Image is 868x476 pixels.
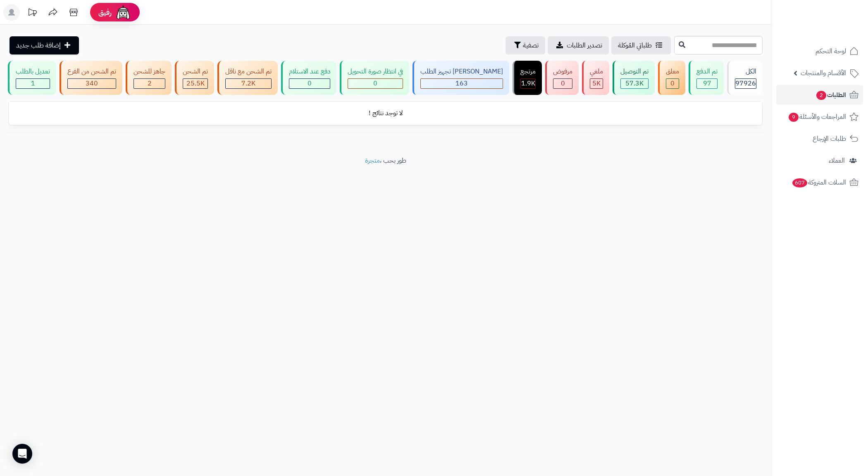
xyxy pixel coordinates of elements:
[666,67,679,76] div: معلق
[670,78,675,88] span: 0
[776,41,863,61] a: لوحة التحكم
[611,36,671,54] a: طلباتي المُوكلة
[697,79,717,88] div: 97
[373,78,377,88] span: 0
[86,78,98,88] span: 340
[553,79,572,88] div: 0
[216,61,279,95] a: تم الشحن مع ناقل 7.2K
[687,61,725,95] a: تم الدفع 97
[829,155,845,166] span: العملاء
[186,78,205,88] span: 25.5K
[696,67,718,76] div: تم الدفع
[776,107,863,127] a: المراجعات والأسئلة9
[590,67,603,76] div: ملغي
[553,67,572,76] div: مرفوض
[348,67,403,76] div: في انتظار صورة التحويل
[776,151,863,171] a: العملاء
[816,45,846,57] span: لوحة التحكم
[511,61,544,95] a: مرتجع 1.9K
[625,78,644,88] span: 57.3K
[666,79,679,88] div: 0
[621,79,648,88] div: 57306
[58,61,124,95] a: تم الشحن من الفرع 340
[308,78,312,88] span: 0
[590,79,603,88] div: 5021
[279,61,338,95] a: دفع عند الاستلام 0
[776,85,863,105] a: الطلبات2
[506,36,545,54] button: تصفية
[241,78,255,88] span: 7.2K
[9,102,762,125] td: لا توجد نتائج !
[16,79,50,88] div: 1
[134,79,165,88] div: 2
[124,61,173,95] a: جاهز للشحن 2
[183,79,207,88] div: 25451
[115,4,131,21] img: ai-face.png
[788,111,846,123] span: المراجعات والأسئلة
[134,67,165,76] div: جاهز للشحن
[548,36,609,54] a: تصدير الطلبات
[580,61,611,95] a: ملغي 5K
[225,67,272,76] div: تم الشحن مع ناقل
[611,61,656,95] a: تم التوصيل 57.3K
[567,40,602,50] span: تصدير الطلبات
[656,61,687,95] a: معلق 0
[183,67,208,76] div: تم الشحن
[365,156,380,166] a: متجرة
[148,78,152,88] span: 2
[338,61,411,95] a: في انتظار صورة التحويل 0
[792,177,846,188] span: السلات المتروكة
[725,61,764,95] a: الكل97926
[68,79,116,88] div: 340
[521,79,535,88] div: 1865
[98,7,112,17] span: رفيق
[67,67,116,76] div: تم الشحن من الفرع
[813,133,846,144] span: طلبات الإرجاع
[6,61,58,95] a: تعديل بالطلب 1
[226,79,271,88] div: 7222
[173,61,216,95] a: تم الشحن 25.5K
[22,4,43,23] a: تحديثات المنصة
[421,79,503,88] div: 163
[544,61,580,95] a: مرفوض 0
[10,36,79,54] a: إضافة طلب جديد
[618,40,652,50] span: طلباتي المُوكلة
[776,129,863,149] a: طلبات الإرجاع
[520,67,536,76] div: مرتجع
[801,67,846,79] span: الأقسام والمنتجات
[289,67,330,76] div: دفع عند الاستلام
[348,79,403,88] div: 0
[16,67,50,76] div: تعديل بالطلب
[703,78,711,88] span: 97
[521,78,535,88] span: 1.9K
[792,178,808,188] span: 607
[411,61,511,95] a: [PERSON_NAME] تجهيز الطلب 163
[620,67,649,76] div: تم التوصيل
[420,67,503,76] div: [PERSON_NAME] تجهيز الطلب
[31,78,35,88] span: 1
[812,6,860,24] img: logo-2.png
[455,78,468,88] span: 163
[735,67,756,76] div: الكل
[16,40,61,50] span: إضافة طلب جديد
[523,40,539,50] span: تصفية
[592,78,601,88] span: 5K
[561,78,565,88] span: 0
[12,444,32,464] div: Open Intercom Messenger
[816,90,827,100] span: 2
[816,89,846,101] span: الطلبات
[735,78,756,88] span: 97926
[289,79,330,88] div: 0
[788,112,799,122] span: 9
[776,173,863,192] a: السلات المتروكة607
